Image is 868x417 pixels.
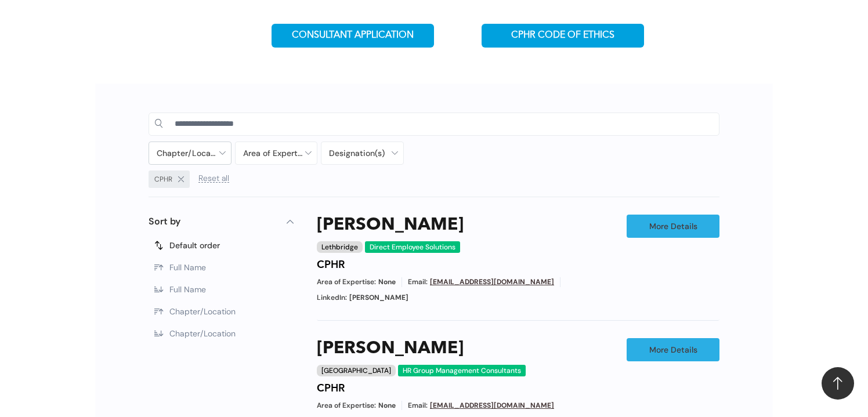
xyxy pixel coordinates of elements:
span: Full Name [169,262,206,273]
span: CPHR [154,173,172,185]
span: [PERSON_NAME] [349,293,408,303]
a: [PERSON_NAME] [317,215,464,235]
a: More Details [627,338,719,361]
span: Email: [408,277,428,287]
span: Area of Expertise: [317,401,376,411]
span: Chapter/Location [169,306,236,317]
div: Lethbridge [317,241,363,253]
a: CONSULTANT APPLICATION [272,24,434,48]
p: Sort by [149,215,180,229]
a: [EMAIL_ADDRESS][DOMAIN_NAME] [430,277,554,287]
a: [EMAIL_ADDRESS][DOMAIN_NAME] [430,401,554,410]
h4: CPHR [317,382,345,395]
span: Default order [169,240,220,251]
span: Full Name [169,284,206,295]
div: [GEOGRAPHIC_DATA] [317,365,396,376]
div: Direct Employee Solutions [365,241,460,253]
div: HR Group Management Consultants [398,365,526,376]
span: Email: [408,401,428,411]
h4: CPHR [317,259,345,271]
span: None [378,401,396,411]
span: Area of Expertise: [317,277,376,287]
span: CPHR CODE OF ETHICS [511,30,614,41]
span: Chapter/Location [169,328,236,339]
a: More Details [627,215,719,238]
a: CPHR CODE OF ETHICS [482,24,644,48]
span: None [378,277,396,287]
span: CONSULTANT APPLICATION [292,30,414,41]
span: Reset all [198,174,229,183]
span: LinkedIn: [317,293,347,303]
a: [PERSON_NAME] [317,338,464,359]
